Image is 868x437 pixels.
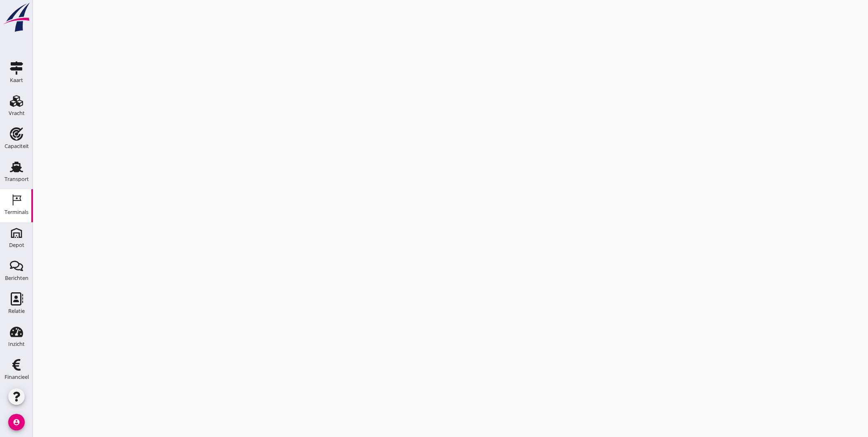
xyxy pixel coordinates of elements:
[8,341,25,347] div: Inzicht
[9,242,24,248] div: Depot
[5,209,28,215] div: Terminals
[5,374,29,380] div: Financieel
[10,78,23,83] div: Kaart
[8,308,25,314] div: Relatie
[8,414,25,430] i: account_circle
[9,110,25,116] div: Vracht
[2,2,31,33] img: logo-small.a267ee39.svg
[5,143,29,149] div: Capaciteit
[5,275,28,281] div: Berichten
[5,176,29,182] div: Transport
